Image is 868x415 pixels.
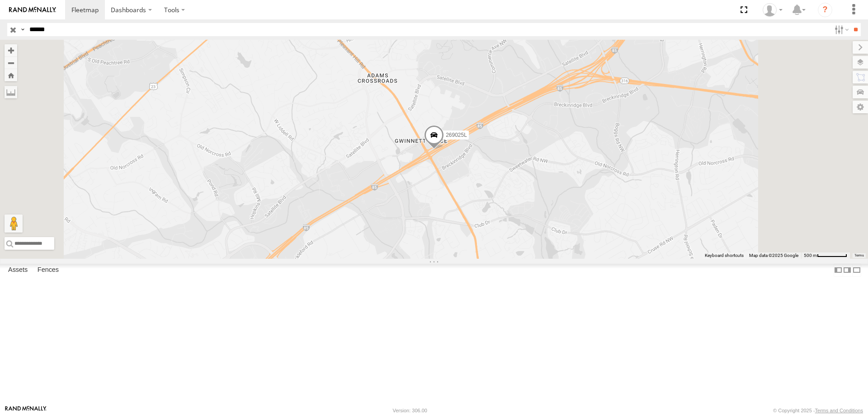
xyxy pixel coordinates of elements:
[773,408,863,413] div: © Copyright 2025 -
[801,252,850,259] button: Map Scale: 500 m per 63 pixels
[5,406,47,415] a: Visit our Website
[9,7,56,13] img: rand-logo.svg
[19,23,26,36] label: Search Query
[5,86,17,98] label: Measure
[831,23,850,36] label: Search Filter Options
[5,56,17,69] button: Zoom out
[852,264,861,277] label: Hide Summary Table
[804,253,817,258] span: 500 m
[33,264,63,276] label: Fences
[5,69,17,81] button: Zoom Home
[854,254,864,257] a: Terms (opens in new tab)
[5,214,23,233] button: Drag Pegman onto the map to open Street View
[843,264,852,277] label: Dock Summary Table to the Right
[815,408,863,413] a: Terms and Conditions
[853,101,868,113] label: Map Settings
[818,3,832,17] i: ?
[705,252,744,259] button: Keyboard shortcuts
[393,408,427,413] div: Version: 306.00
[759,3,786,17] div: Zack Abernathy
[5,44,17,56] button: Zoom in
[749,253,798,258] span: Map data ©2025 Google
[834,264,843,277] label: Dock Summary Table to the Left
[446,132,467,138] span: 269025L
[4,264,32,276] label: Assets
